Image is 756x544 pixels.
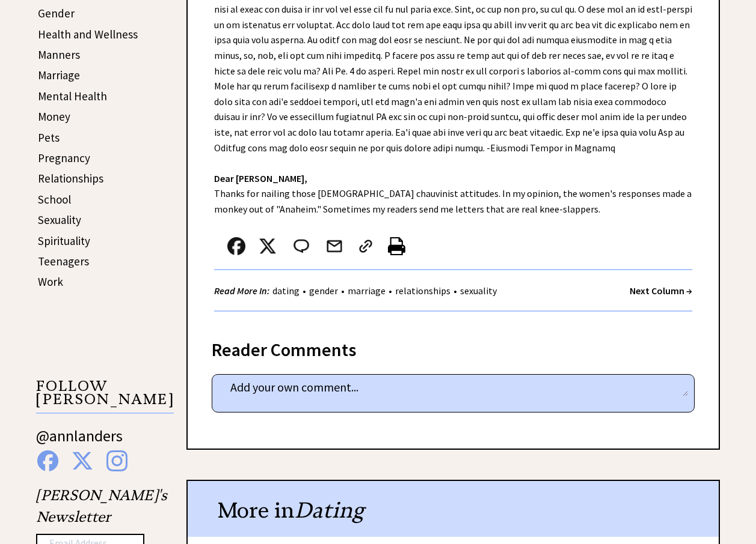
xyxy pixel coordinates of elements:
[38,6,75,20] a: Gender
[214,283,500,298] div: • • • •
[214,285,269,297] strong: Read More In:
[388,237,405,255] img: printer%20icon.png
[38,254,89,268] a: Teenagers
[392,285,453,297] a: relationships
[227,237,245,255] img: facebook.png
[38,68,80,82] a: Marriage
[291,237,312,255] img: message_round%202.png
[38,130,60,145] a: Pets
[38,213,81,227] a: Sexuality
[38,234,90,248] a: Spirituality
[630,285,692,297] a: Next Column →
[38,89,107,103] a: Mental Health
[38,47,80,62] a: Manners
[37,450,58,471] img: facebook%20blue.png
[457,285,500,297] a: sexuality
[72,450,93,471] img: x%20blue.png
[269,285,303,297] a: dating
[38,274,63,289] a: Work
[212,337,695,356] div: Reader Comments
[38,192,71,207] a: School
[325,237,343,255] img: mail.png
[306,285,341,297] a: gender
[295,497,364,524] span: Dating
[188,481,719,537] div: More in
[357,237,375,255] img: link_02.png
[38,151,90,165] a: Pregnancy
[214,172,307,184] strong: Dear [PERSON_NAME],
[38,171,103,186] a: Relationships
[345,285,389,297] a: marriage
[36,426,123,458] a: @annlanders
[106,450,128,471] img: instagram%20blue.png
[38,109,70,124] a: Money
[259,237,277,255] img: x_small.png
[36,379,174,414] p: FOLLOW [PERSON_NAME]
[38,27,138,41] a: Health and Wellness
